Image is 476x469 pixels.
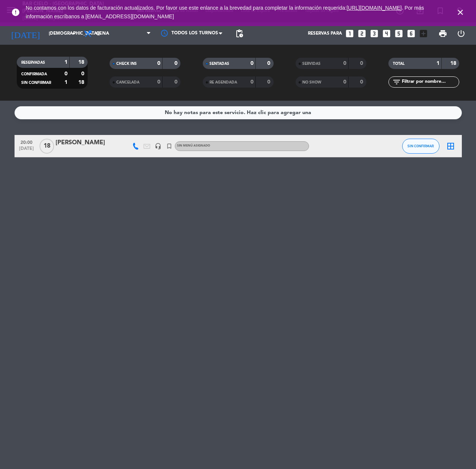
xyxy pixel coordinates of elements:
span: 18 [40,139,54,154]
strong: 0 [157,61,160,66]
span: RESERVADAS [21,61,45,64]
strong: 18 [78,60,86,65]
strong: 1 [436,61,439,66]
button: SIN CONFIRMAR [402,139,439,154]
strong: 18 [78,80,86,85]
strong: 0 [157,79,160,85]
span: [DATE] [17,146,36,155]
a: . Por más información escríbanos a [EMAIL_ADDRESS][DOMAIN_NAME] [26,5,424,19]
i: error [11,8,20,17]
strong: 0 [360,79,365,85]
i: headset_mic [155,143,161,149]
span: SIN CONFIRMAR [407,144,434,148]
i: looks_6 [406,29,416,38]
span: SERVIDAS [302,62,321,66]
span: Sin menú asignado [177,144,210,147]
span: RE AGENDADA [209,81,237,84]
span: CANCELADA [116,81,139,84]
i: add_box [419,29,428,38]
span: print [438,29,447,38]
i: arrow_drop_down [69,29,78,38]
span: No contamos con los datos de facturación actualizados. Por favor use este enlance a la brevedad p... [26,5,424,19]
strong: 0 [360,61,365,66]
strong: 1 [64,60,67,65]
span: 20:00 [17,138,36,146]
i: looks_4 [382,29,391,38]
i: looks_one [345,29,354,38]
strong: 0 [267,79,272,85]
a: [URL][DOMAIN_NAME] [347,5,402,11]
i: power_settings_new [457,29,466,38]
strong: 18 [450,61,458,66]
i: looks_3 [369,29,379,38]
span: pending_actions [235,29,244,38]
input: Filtrar por nombre... [401,78,459,86]
span: CONFIRMADA [21,72,47,76]
strong: 0 [64,71,67,76]
strong: 0 [250,61,253,66]
div: No hay notas para este servicio. Haz clic para agregar una [165,108,311,117]
span: Reservas para [308,31,342,36]
i: [DATE] [6,25,45,42]
strong: 0 [81,71,86,76]
div: [PERSON_NAME] [56,138,119,148]
span: NO SHOW [302,81,321,84]
span: SIN CONFIRMAR [21,81,51,85]
strong: 0 [343,61,346,66]
i: looks_two [357,29,367,38]
i: close [456,8,465,17]
strong: 0 [174,61,179,66]
span: TOTAL [393,62,404,66]
strong: 1 [64,80,67,85]
i: looks_5 [394,29,404,38]
strong: 0 [343,79,346,85]
div: LOG OUT [452,22,470,45]
span: SENTADAS [209,62,229,66]
i: filter_list [392,78,401,86]
span: Cena [96,31,109,36]
strong: 0 [250,79,253,85]
i: turned_in_not [166,143,173,149]
span: CHECK INS [116,62,137,66]
i: border_all [446,142,455,151]
strong: 0 [267,61,272,66]
strong: 0 [174,79,179,85]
